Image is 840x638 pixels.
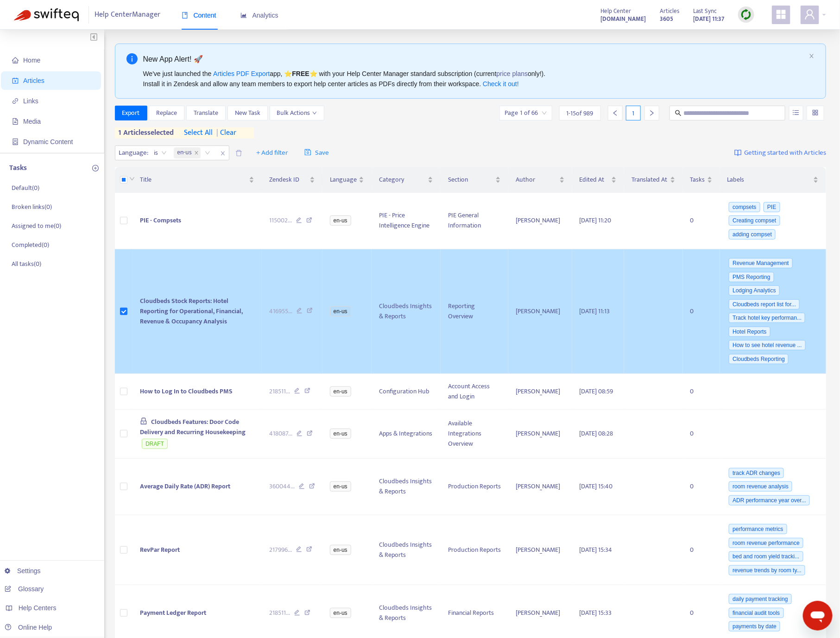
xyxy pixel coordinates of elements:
[516,175,557,185] span: Author
[182,12,188,19] span: book
[508,410,572,459] td: [PERSON_NAME]
[567,108,594,118] span: 1 - 15 of 989
[693,14,724,24] strong: [DATE] 11:37
[269,545,292,555] span: 217996 ...
[379,175,426,185] span: Category
[675,110,682,116] span: search
[729,313,805,323] span: Track hotel key performan...
[277,108,317,118] span: Bulk Actions
[729,524,787,534] span: performance metrics
[149,106,184,120] button: Replace
[23,97,38,105] span: Links
[5,585,44,593] a: Glossary
[580,306,610,316] span: [DATE] 11:13
[5,567,41,575] a: Settings
[269,429,292,439] span: 418087 ...
[683,193,720,249] td: 0
[129,176,135,182] span: down
[660,6,679,16] span: Articles
[217,148,229,159] span: close
[133,167,262,193] th: Title
[508,193,572,249] td: [PERSON_NAME]
[12,183,39,193] p: Default ( 0 )
[508,515,572,585] td: [PERSON_NAME]
[12,98,19,104] span: link
[683,459,720,515] td: 0
[508,459,572,515] td: [PERSON_NAME]
[580,428,613,439] span: [DATE] 08:28
[729,285,779,296] span: Lodging Analytics
[441,167,508,193] th: Section
[312,111,317,115] span: down
[720,167,826,193] th: Labels
[580,607,612,618] span: [DATE] 15:33
[115,146,150,160] span: Language :
[612,110,619,116] span: left
[632,175,668,185] span: Translated At
[497,70,528,77] a: price plans
[690,175,705,185] span: Tasks
[624,167,682,193] th: Translated At
[330,306,351,316] span: en-us
[322,167,372,193] th: Language
[269,175,308,185] span: Zendesk ID
[372,249,441,374] td: Cloudbeds Insights & Reports
[626,106,641,120] div: 1
[764,202,780,212] span: PIE
[729,229,776,240] span: adding compset
[729,495,810,505] span: ADR performance year over...
[448,175,493,185] span: Section
[729,327,770,337] span: Hotel Reports
[330,215,351,226] span: en-us
[5,624,52,631] a: Online Help
[269,215,292,226] span: 115002 ...
[734,145,826,160] a: Getting started with Articles
[441,249,508,374] td: Reporting Overview
[804,9,815,20] span: user
[304,149,311,156] span: save
[508,374,572,410] td: [PERSON_NAME]
[441,515,508,585] td: Production Reports
[372,374,441,410] td: Configuration Hub
[126,53,138,64] span: info-circle
[580,544,613,555] span: [DATE] 15:34
[143,69,806,89] div: We've just launched the app, ⭐ ⭐️ with your Help Center Manager standard subscription (current on...
[256,147,288,158] span: + Add filter
[483,80,519,88] a: Check it out!
[240,12,278,19] span: Analytics
[729,215,780,226] span: Creating compset
[330,175,357,185] span: Language
[729,340,805,350] span: How to see hotel revenue ...
[143,53,806,65] div: New App Alert! 🚀
[12,57,19,63] span: home
[269,386,290,397] span: 218511 ...
[23,118,41,125] span: Media
[683,249,720,374] td: 0
[600,6,631,16] span: Help Center
[12,77,19,84] span: account-book
[269,608,290,618] span: 218511 ...
[227,106,268,120] button: New Task
[19,604,57,612] span: Help Centers
[572,167,625,193] th: Edited At
[194,151,199,155] span: close
[729,608,783,618] span: financial audit tools
[174,147,201,158] span: en-us
[508,167,572,193] th: Author
[14,8,79,21] img: Swifteq
[372,515,441,585] td: Cloudbeds Insights & Reports
[12,118,19,125] span: file-image
[729,594,791,604] span: daily payment tracking
[156,108,177,118] span: Replace
[683,374,720,410] td: 0
[235,150,242,157] span: delete
[269,481,295,492] span: 360044 ...
[216,126,218,139] span: |
[184,127,213,139] span: select all
[729,551,803,562] span: bed and room yield tracki...
[600,13,646,24] a: [DOMAIN_NAME]
[372,193,441,249] td: PIE - Price Intelligence Engine
[213,127,236,139] span: clear
[330,429,351,439] span: en-us
[508,249,572,374] td: [PERSON_NAME]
